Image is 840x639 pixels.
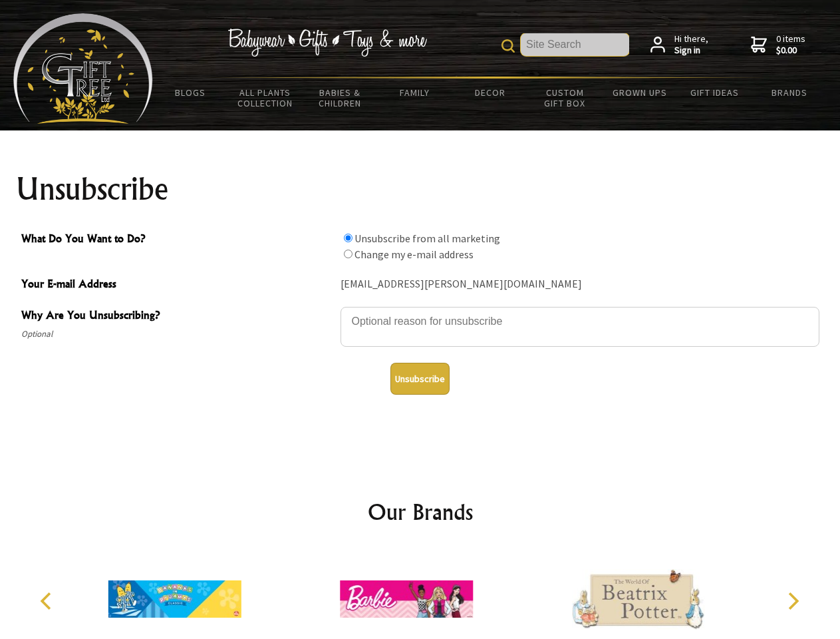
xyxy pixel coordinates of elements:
[354,232,500,245] label: Unsubscribe from all marketing
[776,45,805,57] strong: $0.00
[21,326,334,342] span: Optional
[33,586,63,616] button: Previous
[344,234,352,242] input: What Do You Want to Do?
[354,248,474,261] label: Change my e-mail address
[674,45,708,57] strong: Sign in
[674,33,708,57] span: Hi there,
[650,33,708,57] a: Hi there,Sign in
[501,39,515,53] img: product search
[778,586,807,616] button: Next
[227,29,427,57] img: Babywear - Gifts - Toys & more
[228,79,303,117] a: All Plants Collection
[341,307,819,347] textarea: Why Are You Unsubscribing?
[677,79,752,106] a: Gift Ideas
[153,79,228,106] a: BLOGS
[21,307,334,326] span: Why Are You Unsubscribing?
[521,33,629,56] input: Site Search
[390,363,450,395] button: Unsubscribe
[527,79,603,117] a: Custom Gift Box
[13,13,153,124] img: Babyware - Gifts - Toys and more...
[344,250,352,258] input: What Do You Want to Do?
[21,230,334,250] span: What Do You Want to Do?
[602,79,677,106] a: Grown Ups
[303,79,378,117] a: Babies & Children
[341,274,819,295] div: [EMAIL_ADDRESS][PERSON_NAME][DOMAIN_NAME]
[752,79,827,106] a: Brands
[27,496,814,528] h2: Our Brands
[452,79,527,106] a: Decor
[21,276,334,295] span: Your E-mail Address
[378,79,453,106] a: Family
[16,173,825,205] h1: Unsubscribe
[776,33,805,57] span: 0 items
[751,33,805,57] a: 0 items$0.00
